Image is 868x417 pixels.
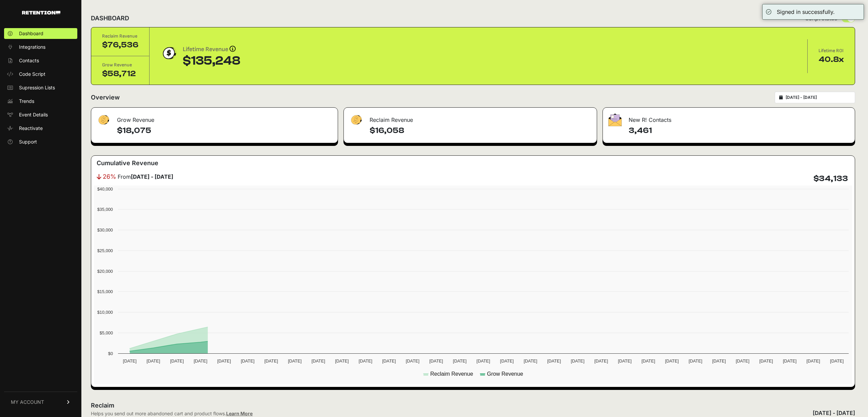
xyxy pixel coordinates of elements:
[11,399,44,405] span: MY ACCOUNT
[594,358,608,364] text: [DATE]
[102,62,138,68] div: Grow Revenue
[226,411,253,416] a: Learn More
[194,358,207,364] text: [DATE]
[97,248,113,253] text: $25,000
[335,358,349,364] text: [DATE]
[4,55,77,66] a: Contacts
[102,68,138,79] div: $58,712
[689,358,702,364] text: [DATE]
[618,358,631,364] text: [DATE]
[430,371,473,377] text: Reclaim Revenue
[19,138,37,145] span: Support
[818,47,844,54] div: Lifetime ROI
[571,358,584,364] text: [DATE]
[406,358,419,364] text: [DATE]
[4,109,77,120] a: Event Details
[813,409,855,417] div: [DATE] - [DATE]
[813,173,848,184] h4: $34,133
[429,358,443,364] text: [DATE]
[453,358,467,364] text: [DATE]
[103,172,116,181] span: 26%
[4,123,77,134] a: Reactivate
[547,358,561,364] text: [DATE]
[217,358,231,364] text: [DATE]
[91,93,120,102] h2: Overview
[19,57,39,64] span: Contacts
[349,113,363,127] img: fa-dollar-13500eef13a19c4ab2b9ed9ad552e47b0d9fc28b02b83b90ba0e00f96d6372e9.png
[4,28,77,39] a: Dashboard
[524,358,537,364] text: [DATE]
[4,82,77,93] a: Supression Lists
[288,358,301,364] text: [DATE]
[102,40,138,50] div: $76,536
[4,69,77,80] a: Code Script
[759,358,773,364] text: [DATE]
[131,173,173,180] strong: [DATE] - [DATE]
[123,358,137,364] text: [DATE]
[264,358,278,364] text: [DATE]
[100,330,113,335] text: $5,000
[712,358,726,364] text: [DATE]
[19,44,45,50] span: Integrations
[22,11,60,15] img: Retention.com
[97,158,158,168] h3: Cumulative Revenue
[629,125,849,136] h4: 3,461
[830,358,844,364] text: [DATE]
[4,392,77,412] a: MY ACCOUNT
[118,173,173,181] span: From
[91,14,129,23] h2: DASHBOARD
[777,8,835,16] div: Signed in successfully.
[97,289,113,294] text: $15,000
[108,351,113,356] text: $0
[359,358,372,364] text: [DATE]
[603,108,855,128] div: New R! Contacts
[807,358,820,364] text: [DATE]
[97,269,113,274] text: $20,000
[736,358,749,364] text: [DATE]
[642,358,655,364] text: [DATE]
[19,125,43,132] span: Reactivate
[91,108,338,128] div: Grow Revenue
[4,42,77,52] a: Integrations
[382,358,396,364] text: [DATE]
[19,71,45,78] span: Code Script
[4,96,77,107] a: Trends
[344,108,596,128] div: Reclaim Revenue
[97,207,113,212] text: $35,000
[19,84,55,91] span: Supression Lists
[97,186,113,192] text: $40,000
[19,30,43,37] span: Dashboard
[818,54,844,65] div: 40.8x
[312,358,325,364] text: [DATE]
[19,111,48,118] span: Event Details
[500,358,514,364] text: [DATE]
[102,33,138,40] div: Reclaim Revenue
[183,45,240,54] div: Lifetime Revenue
[487,371,523,377] text: Grow Revenue
[476,358,490,364] text: [DATE]
[97,113,110,127] img: fa-dollar-13500eef13a19c4ab2b9ed9ad552e47b0d9fc28b02b83b90ba0e00f96d6372e9.png
[241,358,254,364] text: [DATE]
[91,401,253,410] h2: Reclaim
[19,98,34,105] span: Trends
[665,358,678,364] text: [DATE]
[117,125,332,136] h4: $18,075
[783,358,796,364] text: [DATE]
[160,45,177,62] img: dollar-coin-05c43ed7efb7bc0c12610022525b4bbbb207c7efeef5aecc26f025e68dcafac9.png
[97,310,113,315] text: $10,000
[608,113,622,126] img: fa-envelope-19ae18322b30453b285274b1b8af3d052b27d846a4fbe8435d1a52b978f639a2.png
[183,54,240,68] div: $135,248
[170,358,184,364] text: [DATE]
[4,136,77,147] a: Support
[146,358,160,364] text: [DATE]
[97,227,113,233] text: $30,000
[370,125,591,136] h4: $16,058
[91,410,253,417] div: Helps you send out more abandoned cart and product flows.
